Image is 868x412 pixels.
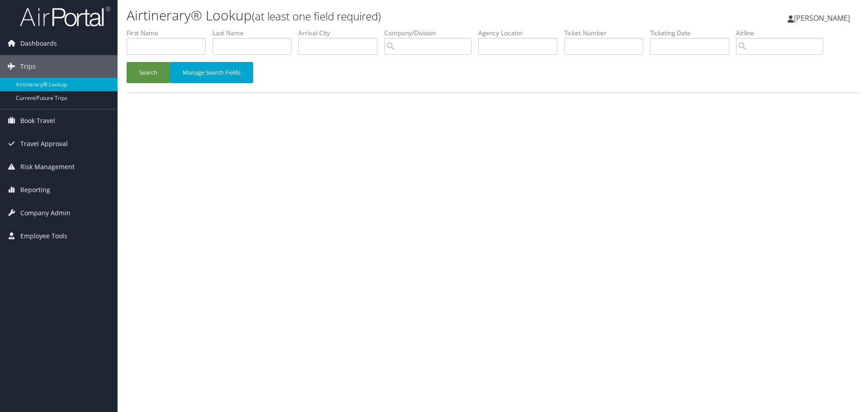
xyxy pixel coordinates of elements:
[564,28,650,38] label: Ticket Number
[20,179,50,201] span: Reporting
[384,28,478,38] label: Company/Division
[478,28,564,38] label: Agency Locator
[788,5,859,32] a: [PERSON_NAME]
[20,202,71,224] span: Company Admin
[20,6,110,27] img: airportal-logo.png
[20,156,75,178] span: Risk Management
[20,133,68,155] span: Travel Approval
[20,109,55,132] span: Book Travel
[20,225,67,247] span: Employee Tools
[127,6,615,25] h1: Airtinerary® Lookup
[298,28,384,38] label: Arrival City
[650,28,736,38] label: Ticketing Date
[20,55,36,78] span: Trips
[212,28,298,38] label: Last Name
[127,28,212,38] label: First Name
[170,62,253,83] button: Manage Search Fields
[252,9,381,24] small: (at least one field required)
[736,28,830,38] label: Airline
[794,13,850,23] span: [PERSON_NAME]
[20,32,57,55] span: Dashboards
[127,62,170,83] button: Search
